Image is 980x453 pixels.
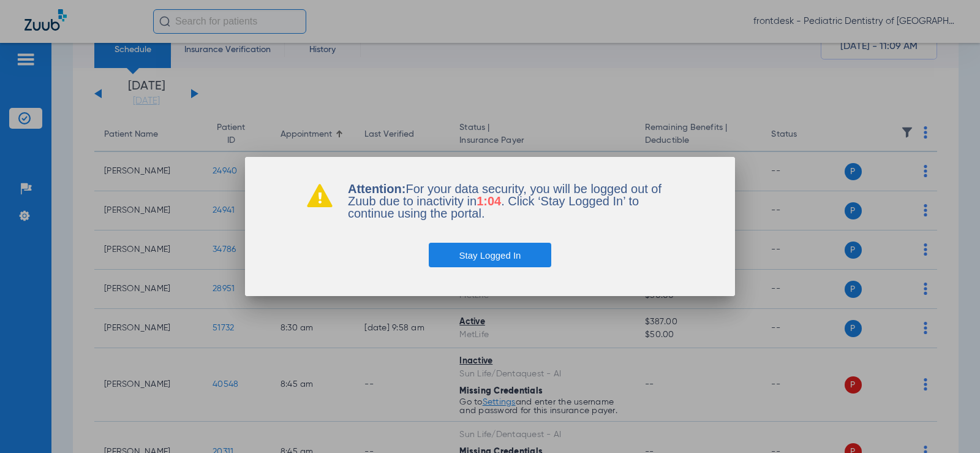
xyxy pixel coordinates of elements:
[477,194,501,208] span: 1:04
[306,183,333,207] img: warning
[348,182,405,196] b: Attention:
[348,183,674,219] p: For your data security, you will be logged out of Zuub due to inactivity in . Click ‘Stay Logged ...
[919,394,980,453] iframe: Chat Widget
[429,243,552,267] button: Stay Logged In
